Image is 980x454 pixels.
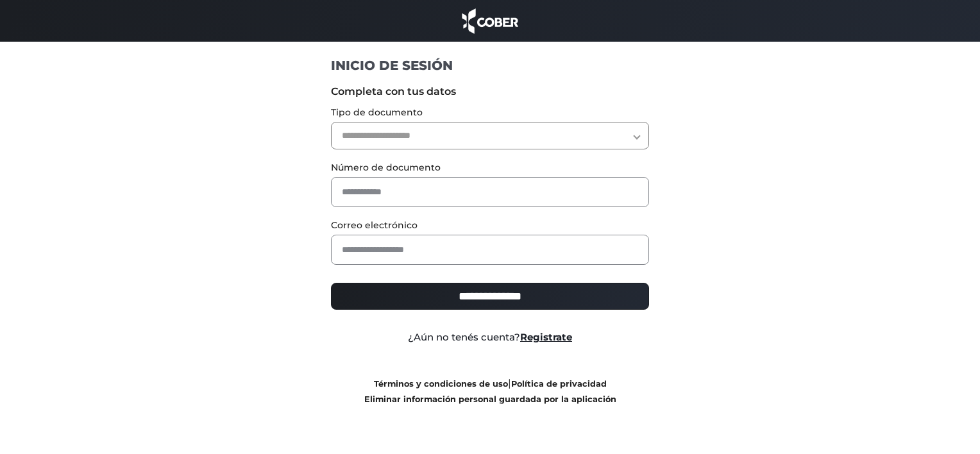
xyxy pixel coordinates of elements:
[331,57,650,74] h1: INICIO DE SESIÓN
[511,379,607,389] a: Política de privacidad
[374,379,508,389] a: Términos y condiciones de uso
[331,106,650,119] label: Tipo de documento
[331,84,650,99] label: Completa con tus datos
[520,331,572,343] a: Registrate
[331,161,650,174] label: Número de documento
[331,219,650,232] label: Correo electrónico
[364,394,616,404] a: Eliminar información personal guardada por la aplicación
[321,330,659,345] div: ¿Aún no tenés cuenta?
[321,376,659,407] div: |
[459,6,521,35] img: cober_marca.png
